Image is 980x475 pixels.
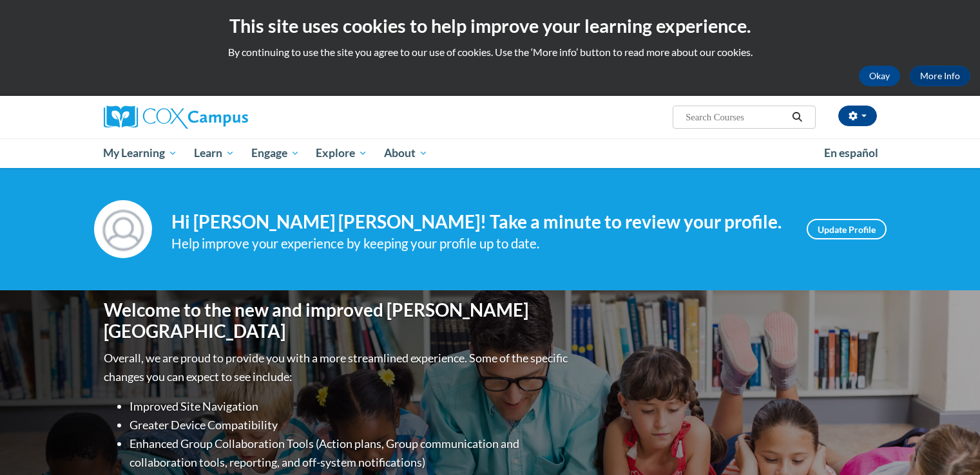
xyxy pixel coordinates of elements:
[928,424,970,465] iframe: Button to launch messaging window
[384,145,428,161] span: About
[84,138,896,168] div: Main menu
[859,66,900,86] button: Okay
[376,138,436,168] a: About
[243,138,308,168] a: Engage
[104,106,248,129] img: Cox Campus
[103,145,177,161] span: My Learning
[171,233,787,254] div: Help improve your experience by keeping your profile up to date.
[251,145,300,161] span: Engage
[307,138,376,168] a: Explore
[684,109,787,125] input: Search Courses
[104,349,571,386] p: Overall, we are proud to provide you with a more streamlined experience. Some of the specific cha...
[194,145,235,161] span: Learn
[130,434,571,472] li: Enhanced Group Collaboration Tools (Action plans, Group communication and collaboration tools, re...
[316,145,367,161] span: Explore
[130,416,571,434] li: Greater Device Compatibility
[824,146,878,160] span: En español
[787,109,807,125] button: Search
[807,219,887,239] a: Update Profile
[186,138,243,168] a: Learn
[94,200,152,258] img: Profile Image
[838,106,877,126] button: Account Settings
[104,299,571,342] h1: Welcome to the new and improved [PERSON_NAME][GEOGRAPHIC_DATA]
[130,397,571,416] li: Improved Site Navigation
[910,66,970,86] a: More Info
[104,106,349,129] a: Cox Campus
[816,140,887,167] a: En español
[10,45,970,59] p: By continuing to use the site you agree to our use of cookies. Use the ‘More info’ button to read...
[10,13,970,39] h2: This site uses cookies to help improve your learning experience.
[95,138,186,168] a: My Learning
[171,211,787,233] h4: Hi [PERSON_NAME] [PERSON_NAME]! Take a minute to review your profile.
